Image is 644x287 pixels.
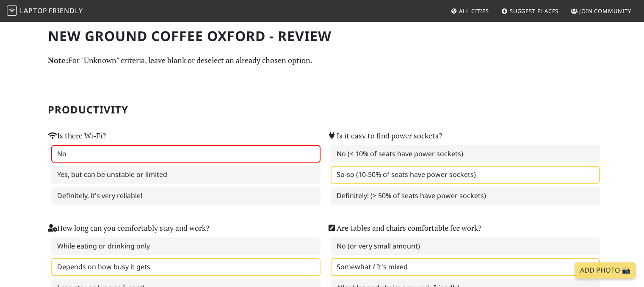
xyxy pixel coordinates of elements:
a: Add Photo 📸 [575,262,636,279]
span: All Cities [459,7,489,15]
label: No (or very small amount) [331,237,600,255]
p: For "Unknown" criteria, leave blank or deselect an already chosen option. [48,54,597,66]
label: No [51,145,321,163]
label: Depends on how busy it gets [51,258,321,276]
label: Are tables and chairs comfortable for work? [327,222,481,234]
label: So-so (10-50% of seats have power sockets) [331,166,600,184]
a: Suggest Places [498,3,562,19]
span: Friendly [49,6,83,15]
label: How long can you comfortably stay and work? [48,222,209,234]
img: LaptopFriendly [7,6,17,16]
label: Yes, but can be unstable or limited [51,166,321,184]
label: Definitely! (> 50% of seats have power sockets) [331,187,600,205]
label: Is there Wi-Fi? [48,130,106,142]
span: Join Community [579,7,631,15]
label: No (< 10% of seats have power sockets) [331,145,600,163]
label: Somewhat / It's mixed [331,258,600,276]
h2: Productivity [48,104,597,116]
strong: Note: [48,55,68,65]
label: While eating or drinking only [51,237,321,255]
span: Laptop [20,6,47,15]
a: LaptopFriendly LaptopFriendly [7,4,83,19]
label: Is it easy to find power sockets? [327,130,442,142]
label: Definitely, it's very reliable! [51,187,321,205]
span: Suggest Places [510,7,559,15]
a: All Cities [447,3,492,19]
h1: New Ground Coffee Oxford - Review [48,28,597,44]
a: Join Community [567,3,635,19]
